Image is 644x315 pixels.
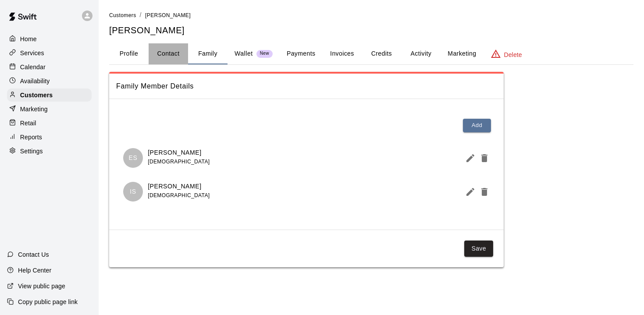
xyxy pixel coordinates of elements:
a: Customers [109,11,136,18]
p: Marketing [20,105,48,113]
p: Home [20,35,37,43]
button: Profile [109,43,149,64]
a: Retail [7,117,92,130]
p: Contact Us [18,250,49,259]
a: Reports [7,131,92,144]
p: [PERSON_NAME] [148,148,210,157]
p: Copy public page link [18,297,78,306]
button: Payments [280,43,322,64]
a: Home [7,32,92,46]
button: Delete [476,183,490,201]
span: Customers [109,12,136,18]
button: Activity [401,43,441,64]
p: View public page [18,282,65,290]
p: Calendar [20,63,46,71]
button: Edit Member [462,149,476,167]
a: Calendar [7,60,92,74]
button: Edit Member [462,183,476,201]
a: Marketing [7,103,92,116]
span: [DEMOGRAPHIC_DATA] [148,159,210,165]
span: Family Member Details [116,81,497,92]
p: Settings [20,147,43,156]
p: Availability [20,77,50,85]
div: basic tabs example [109,43,633,64]
li: / [140,11,142,20]
button: Invoices [322,43,362,64]
p: Services [20,49,44,57]
p: IS [130,187,136,196]
a: Services [7,46,92,60]
p: Wallet [235,49,253,58]
p: ES [129,153,138,163]
p: Retail [20,119,36,127]
p: Customers [20,91,53,99]
span: [PERSON_NAME] [145,12,191,18]
a: Settings [7,145,92,158]
nav: breadcrumb [109,11,633,20]
div: Isaac Symons [123,182,143,202]
button: Marketing [441,43,483,64]
button: Save [464,241,493,257]
span: [DEMOGRAPHIC_DATA] [148,192,210,198]
p: Reports [20,133,42,142]
span: New [256,51,273,57]
button: Add [463,119,491,132]
a: Customers [7,88,92,102]
h5: [PERSON_NAME] [109,25,633,36]
button: Credits [362,43,401,64]
a: Availability [7,74,92,88]
p: Help Center [18,266,51,275]
button: Contact [149,43,188,64]
button: Family [188,43,228,64]
p: Delete [504,50,522,59]
div: Ethan Symons [123,148,143,168]
p: [PERSON_NAME] [148,182,210,191]
button: Delete [476,149,490,167]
